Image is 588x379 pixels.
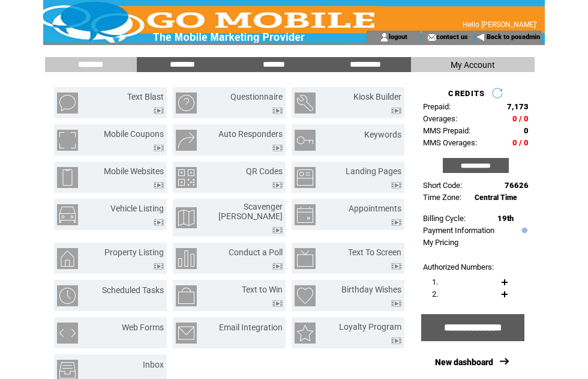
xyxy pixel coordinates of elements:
[272,182,283,189] img: video.png
[176,207,197,228] img: scavenger-hunt.png
[122,323,164,332] a: Web Forms
[57,92,78,114] img: text-blast.png
[391,338,401,344] img: video.png
[391,219,401,226] img: video.png
[57,248,78,269] img: property-listing.png
[432,277,438,287] span: 1.
[272,263,283,270] img: video.png
[295,323,316,344] img: loyalty-program.png
[423,181,462,190] span: Short Code:
[423,238,458,247] a: My Pricing
[423,126,470,135] span: MMS Prepaid:
[176,92,197,114] img: questionnaire.png
[427,32,436,42] img: contact_us_icon.gif
[519,228,527,233] img: help.gif
[154,145,164,151] img: video.png
[507,102,529,111] span: 7,173
[423,114,457,123] span: Overages:
[176,323,197,344] img: email-integration.png
[242,285,283,294] a: Text to Win
[380,32,389,42] img: account_icon.gif
[176,130,197,151] img: auto-responders.png
[295,248,316,269] img: text-to-screen.png
[423,193,461,202] span: Time Zone:
[475,193,517,202] span: Central Time
[57,323,78,344] img: web-forms.png
[57,130,78,151] img: mobile-coupons.png
[339,322,401,332] a: Loyalty Program
[512,114,529,123] span: 0 / 0
[272,145,283,151] img: video.png
[57,204,78,225] img: vehicle-listing.png
[476,32,485,42] img: backArrow.gif
[512,138,529,147] span: 0 / 0
[346,166,401,176] a: Landing Pages
[448,89,485,98] span: CREDITS
[423,262,494,271] span: Authorized Numbers:
[272,300,283,307] img: video.png
[364,130,401,139] a: Keywords
[176,285,197,306] img: text-to-win.png
[104,129,164,139] a: Mobile Coupons
[219,323,283,332] a: Email Integration
[230,92,283,102] a: Questionnaire
[391,182,401,189] img: video.png
[391,300,401,307] img: video.png
[432,290,438,299] span: 2.
[423,214,466,223] span: Billing Cycle:
[435,357,493,367] a: New dashboard
[423,102,451,111] span: Prepaid:
[295,92,316,114] img: kiosk-builder.png
[246,166,283,176] a: QR Codes
[353,92,401,102] a: Kiosk Builder
[143,360,164,369] a: Inbox
[57,167,78,188] img: mobile-websites.png
[102,285,164,295] a: Scheduled Tasks
[104,247,164,257] a: Property Listing
[272,108,283,114] img: video.png
[154,219,164,226] img: video.png
[104,166,164,176] a: Mobile Websites
[524,126,529,135] span: 0
[436,32,468,40] a: contact us
[110,204,164,213] a: Vehicle Listing
[497,214,514,223] span: 19th
[423,138,477,147] span: MMS Overages:
[391,108,401,114] img: video.png
[57,285,78,306] img: scheduled-tasks.png
[389,32,407,40] a: logout
[272,227,283,234] img: video.png
[176,248,197,269] img: conduct-a-poll.png
[341,285,401,294] a: Birthday Wishes
[487,33,540,41] a: Back to posadmin
[505,181,529,190] span: 76626
[218,202,283,221] a: Scavenger [PERSON_NAME]
[295,167,316,188] img: landing-pages.png
[218,129,283,139] a: Auto Responders
[295,130,316,151] img: keywords.png
[348,247,401,257] a: Text To Screen
[391,263,401,270] img: video.png
[229,247,283,257] a: Conduct a Poll
[127,92,164,102] a: Text Blast
[349,204,401,213] a: Appointments
[463,20,537,29] span: Hello [PERSON_NAME]'
[154,182,164,189] img: video.png
[295,204,316,225] img: appointments.png
[451,60,495,70] span: My Account
[423,226,494,235] a: Payment Information
[176,167,197,188] img: qr-codes.png
[154,263,164,270] img: video.png
[295,285,316,306] img: birthday-wishes.png
[154,108,164,114] img: video.png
